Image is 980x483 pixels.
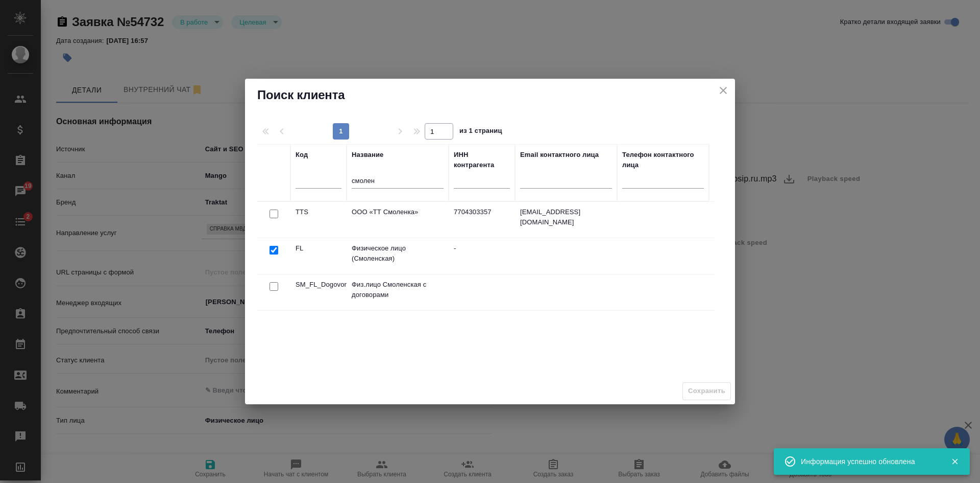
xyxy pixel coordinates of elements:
p: ООО «ТТ Смоленка» [352,207,444,217]
td: FL [290,238,347,274]
td: TTS [290,202,347,238]
div: Информация успешно обновлена [801,456,936,467]
div: Телефон контактного лица [622,150,704,170]
button: close [716,83,731,98]
td: - [449,238,515,274]
h2: Поиск клиента [257,87,723,103]
p: [EMAIL_ADDRESS][DOMAIN_NAME] [520,207,612,227]
p: Физ.лицо Смоленская с договорами [352,280,444,300]
div: ИНН контрагента [454,150,510,170]
div: Название [352,150,383,160]
div: Код [296,150,308,160]
div: Email контактного лица [520,150,599,160]
button: Закрыть [944,457,965,466]
span: Выберите клиента [682,382,731,400]
p: Физическое лицо (Смоленская) [352,243,444,264]
span: из 1 страниц [459,125,502,140]
td: SM_FL_Dogovory [290,274,347,310]
td: 7704303357 [449,202,515,238]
